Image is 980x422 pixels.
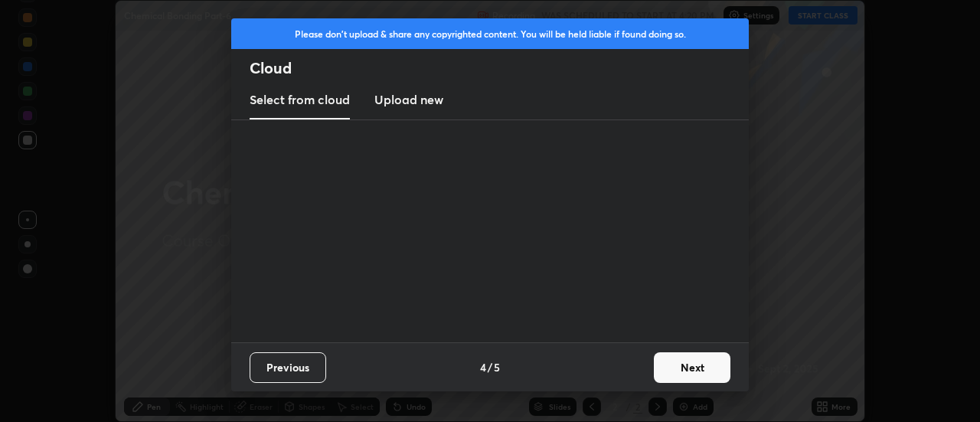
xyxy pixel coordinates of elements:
button: Next [654,352,730,383]
h3: Select from cloud [250,90,350,109]
button: Previous [250,352,326,383]
h4: 4 [480,359,486,375]
h3: Upload new [374,90,443,109]
h2: Cloud [250,58,749,78]
div: Please don't upload & share any copyrighted content. You will be held liable if found doing so. [231,18,749,49]
h4: 5 [494,359,500,375]
h4: / [488,359,492,375]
